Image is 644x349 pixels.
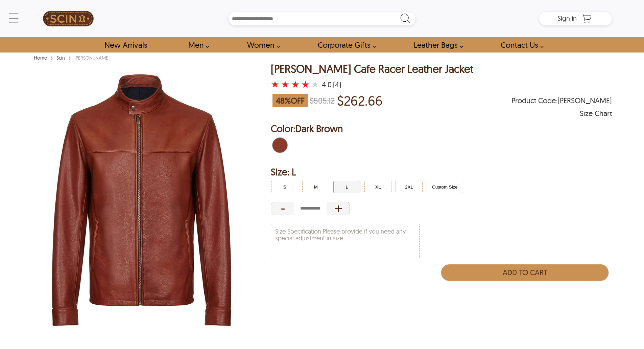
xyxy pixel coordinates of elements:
[32,55,49,61] a: Home
[271,165,612,179] h2: Selected Filter by Size: L
[32,63,251,337] img: Mens Dark Brown Plain Biker Cafe Racer by SCIN
[364,181,391,193] button: Click to select XL
[32,3,104,34] a: SCIN
[55,55,67,61] a: Scin
[310,37,380,52] a: Shop Leather Corporate Gifts
[97,37,154,52] a: Shop New Arrivals
[68,51,71,63] span: ›
[50,51,53,63] span: ›
[322,81,332,88] div: 4.0
[302,181,329,193] button: Click to select M
[580,110,612,117] div: Size Chart
[310,95,335,106] strike: $505.12
[406,37,467,52] a: Shop Leather Bags
[511,97,612,104] span: Product Code: FRED
[442,284,609,299] iframe: PayPal
[557,16,577,22] a: Sign in
[311,81,319,88] label: 5 rating
[301,81,310,88] label: 4 rating
[271,81,279,88] label: 1 rating
[73,54,111,61] div: [PERSON_NAME]
[493,37,547,52] a: contact-us
[291,81,300,88] label: 3 rating
[239,37,284,52] a: Shop Women Leather Jackets
[396,181,423,193] button: Click to select 2XL
[271,122,612,135] h2: Selected Color: by Dark Brown
[333,81,341,88] div: (4)
[427,181,463,193] button: Click to select Custom Size
[271,80,320,89] a: Fred Cafe Racer Leather Jacket with a 4 Star Rating and 4 Product Review }
[281,81,289,88] label: 2 rating
[333,181,360,193] button: Click to select L
[337,93,383,108] p: Price of $262.66
[271,136,289,154] div: Dark Brown
[43,3,94,34] img: SCIN
[580,14,594,24] a: Shopping Cart
[327,202,350,215] div: Increase Quantity of Item
[271,202,294,215] div: Decrease Quantity of Item
[271,63,473,75] h1: Fred Cafe Racer Leather Jacket
[181,37,213,52] a: shop men's leather jackets
[295,123,343,134] span: Dark Brown
[271,63,473,75] div: [PERSON_NAME] Cafe Racer Leather Jacket
[557,14,577,22] span: Sign in
[441,264,608,281] button: Add to Cart
[271,224,419,258] textarea: Size Specification Please provide if you need any special adjustment in size.
[271,181,298,193] button: Click to select S
[272,94,308,107] span: 48 % OFF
